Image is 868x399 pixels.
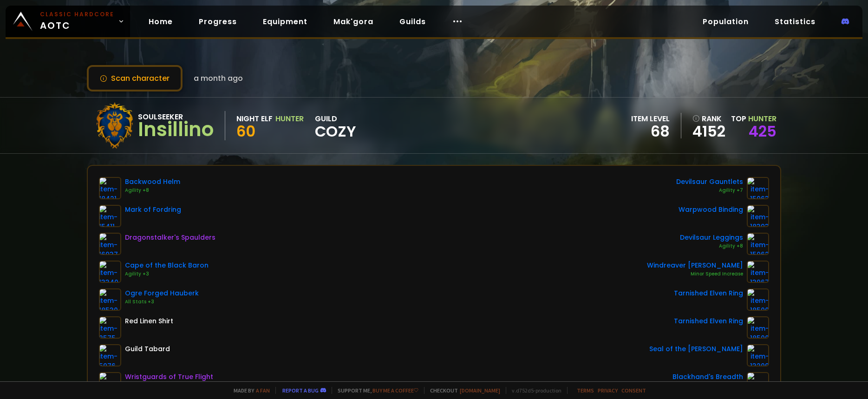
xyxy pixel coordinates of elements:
[747,205,769,227] img: item-18393
[748,113,777,124] span: Hunter
[747,344,769,366] img: item-13209
[674,288,743,298] div: Tarnished Elven Ring
[138,123,214,137] div: Insillino
[631,113,670,124] div: item level
[631,124,670,138] div: 68
[692,113,725,124] div: rank
[125,261,209,270] div: Cape of the Black Baron
[649,344,743,354] div: Seal of the [PERSON_NAME]
[676,177,743,187] div: Devilsaur Gauntlets
[315,113,356,138] div: guild
[138,111,214,123] div: Soulseeker
[125,187,180,194] div: Agility +8
[125,177,180,187] div: Backwood Helm
[460,387,500,394] a: [DOMAIN_NAME]
[125,344,170,354] div: Guild Tabard
[747,316,769,339] img: item-18500
[125,233,215,242] div: Dragonstalker's Spaulders
[747,177,769,199] img: item-15063
[506,387,561,394] span: v. d752d5 - production
[424,387,500,394] span: Checkout
[747,261,769,283] img: item-13967
[194,72,243,84] span: a month ago
[125,372,213,382] div: Wristguards of True Flight
[680,242,743,250] div: Agility +8
[647,261,743,270] div: Windreaver [PERSON_NAME]
[236,121,255,142] span: 60
[87,65,183,92] button: Scan character
[99,205,121,227] img: item-15411
[679,205,743,215] div: Warpwood Binding
[125,316,173,326] div: Red Linen Shirt
[315,124,356,138] span: Cozy
[692,124,725,138] a: 4152
[99,288,121,311] img: item-18530
[767,12,823,31] a: Statistics
[228,387,270,394] span: Made by
[99,177,121,199] img: item-18421
[672,372,743,382] div: Blackhand's Breadth
[731,113,777,124] div: Top
[621,387,646,394] a: Consent
[598,387,618,394] a: Privacy
[749,121,777,142] a: 425
[125,298,199,306] div: All Stats +3
[99,344,121,366] img: item-5976
[695,12,756,31] a: Population
[99,261,121,283] img: item-13340
[125,270,209,278] div: Agility +3
[256,387,270,394] a: a fan
[674,316,743,326] div: Tarnished Elven Ring
[99,316,121,339] img: item-2575
[577,387,594,394] a: Terms
[40,10,114,33] span: AOTC
[676,187,743,194] div: Agility +7
[372,387,418,394] a: Buy me a coffee
[141,12,180,31] a: Home
[40,10,114,19] small: Classic Hardcore
[332,387,418,394] span: Support me,
[125,205,181,215] div: Mark of Fordring
[747,233,769,255] img: item-15062
[6,6,130,37] a: Classic HardcoreAOTC
[99,233,121,255] img: item-16937
[191,12,244,31] a: Progress
[392,12,433,31] a: Guilds
[255,12,315,31] a: Equipment
[236,113,273,124] div: Night Elf
[680,233,743,242] div: Devilsaur Leggings
[275,113,304,124] div: Hunter
[282,387,319,394] a: Report a bug
[125,288,199,298] div: Ogre Forged Hauberk
[647,270,743,278] div: Minor Speed Increase
[326,12,381,31] a: Mak'gora
[747,288,769,311] img: item-18500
